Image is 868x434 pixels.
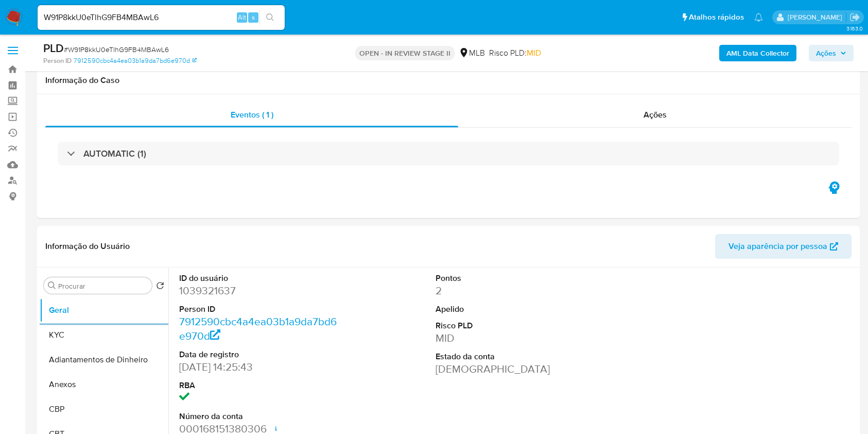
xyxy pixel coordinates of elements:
[38,11,285,24] input: Pesquise usuários ou casos...
[74,56,197,65] a: 7912590cbc4a4ea03b1a9da7bd6e970d
[40,372,168,397] button: Anexos
[45,241,130,252] h1: Informação do Usuário
[179,360,340,374] dd: [DATE] 14:25:43
[40,323,168,347] button: KYC
[715,234,852,259] button: Veja aparência por pessoa
[43,56,72,65] b: Person ID
[40,397,168,422] button: CBP
[728,234,827,259] span: Veja aparência por pessoa
[43,40,64,56] b: PLD
[689,12,744,23] span: Atalhos rápidos
[179,380,340,391] dt: RBA
[436,283,596,298] dd: 2
[849,12,860,23] a: Sair
[179,411,340,422] dt: Número da conta
[436,304,596,315] dt: Apelido
[179,349,340,360] dt: Data de registro
[156,281,164,293] button: Retornar ao pedido padrão
[436,331,596,345] dd: MID
[816,45,836,61] span: Ações
[719,45,796,61] button: AML Data Collector
[179,314,337,343] a: 7912590cbc4a4ea03b1a9da7bd6e970d
[64,44,169,55] span: # W91P8kkU0eTlhG9FB4MBAwL6
[436,351,596,362] dt: Estado da conta
[48,281,56,290] button: Procurar
[788,12,846,22] p: ana.conceicao@mercadolivre.com
[231,109,273,121] span: Eventos ( 1 )
[179,304,340,315] dt: Person ID
[252,12,255,22] span: s
[45,75,852,86] h1: Informação do Caso
[259,10,281,25] button: search-icon
[459,47,485,59] div: MLB
[83,148,146,159] h3: AUTOMATIC (1)
[436,273,596,284] dt: Pontos
[179,283,340,298] dd: 1039321637
[238,12,246,22] span: Alt
[809,45,854,61] button: Ações
[754,13,763,22] a: Notificações
[40,347,168,372] button: Adiantamentos de Dinheiro
[644,109,667,121] span: Ações
[179,273,340,284] dt: ID do usuário
[436,362,596,376] dd: [DEMOGRAPHIC_DATA]
[355,46,455,60] p: OPEN - IN REVIEW STAGE II
[58,281,148,291] input: Procurar
[527,47,541,59] span: MID
[726,45,789,61] b: AML Data Collector
[58,142,839,165] div: AUTOMATIC (1)
[436,320,596,331] dt: Risco PLD
[489,47,541,59] span: Risco PLD:
[40,298,168,323] button: Geral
